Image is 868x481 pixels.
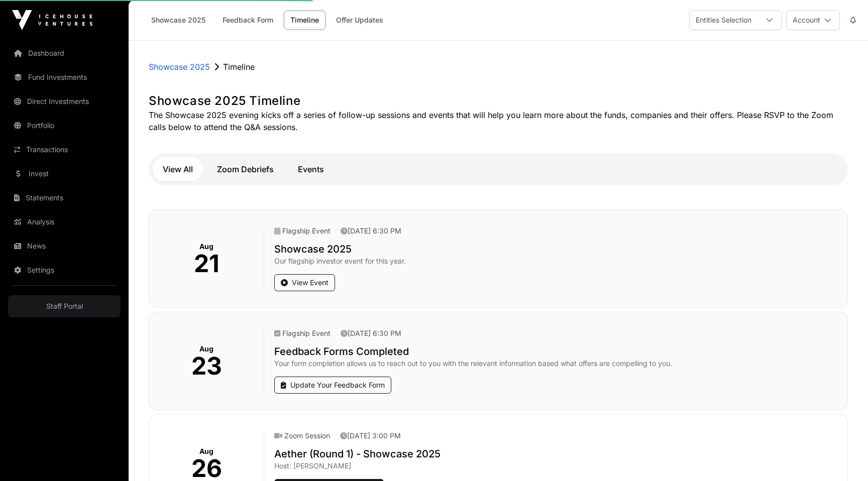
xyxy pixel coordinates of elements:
[8,211,121,233] a: Analysis
[818,433,868,481] iframe: Chat Widget
[8,163,121,185] a: Invest
[8,139,121,161] a: Transactions
[341,328,401,338] p: [DATE] 6:30 PM
[274,377,391,394] a: Update Your Feedback Form
[274,358,839,369] p: Your form completion allows us to reach out to you with the relevant information based what offer...
[149,109,848,133] p: The Showcase 2025 evening kicks off a series of follow-up sessions and events that will help you ...
[8,42,121,64] a: Dashboard
[199,242,213,252] p: Aug
[8,66,121,88] a: Fund Investments
[8,114,121,137] a: Portfolio
[153,157,203,181] button: View All
[274,431,330,441] p: Zoom Session
[274,256,839,266] p: Our flagship investor event for this year.
[341,226,401,236] p: [DATE] 6:30 PM
[8,259,121,281] a: Settings
[274,328,331,338] p: Flagship Event
[191,354,222,378] p: 23
[8,295,121,317] a: Staff Portal
[199,446,213,456] p: Aug
[284,11,325,30] a: Timeline
[340,431,401,441] p: [DATE] 3:00 PM
[149,61,210,73] a: Showcase 2025
[223,61,255,73] p: Timeline
[274,274,335,291] a: View Event
[153,157,844,181] nav: Tabs
[207,157,284,181] button: Zoom Debriefs
[330,11,390,30] a: Offer Updates
[191,456,222,480] p: 26
[690,11,757,30] div: Entities Selection
[8,235,121,257] a: News
[786,10,840,30] button: Account
[194,252,220,276] p: 21
[8,90,121,112] a: Direct Investments
[12,10,92,30] img: Icehouse Ventures Logo
[145,11,212,30] a: Showcase 2025
[149,93,848,109] h1: Showcase 2025 Timeline
[274,447,839,461] h2: Aether (Round 1) - Showcase 2025
[274,226,331,236] p: Flagship Event
[274,461,839,471] p: Host: [PERSON_NAME]
[274,344,839,358] h2: Feedback Forms Completed
[216,11,280,30] a: Feedback Form
[8,187,121,209] a: Statements
[274,242,839,256] h2: Showcase 2025
[288,157,334,181] button: Events
[199,344,213,354] p: Aug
